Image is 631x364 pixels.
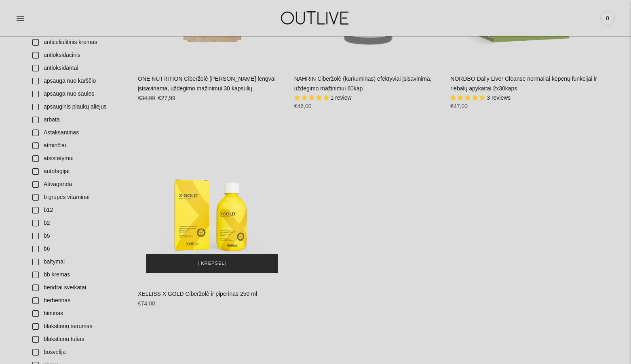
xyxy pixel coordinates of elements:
a: blakstienų tušas [27,333,130,346]
a: biotinas [27,307,130,320]
span: 3 reviews [487,94,511,101]
span: €47,00 [450,103,468,109]
a: blakstienų serumas [27,320,130,333]
a: anticeliulitinis kremas [27,36,130,49]
a: berberinas [27,294,130,307]
a: NAHRIN Ciberžolė (kurkuminas) efektyviai įsisavinima, uždegimo mažinimui 60kap [294,75,432,92]
span: €46,00 [294,103,312,109]
a: b5 [27,230,130,243]
s: €34,99 [138,95,155,101]
a: b2 [27,217,130,230]
a: apsauga nuo saules [27,88,130,100]
a: atminčiai [27,139,130,152]
a: apsauga nuo karščio [27,75,130,88]
a: antioksidantai [27,62,130,75]
a: b6 [27,243,130,255]
span: 5.00 stars [294,94,331,101]
a: bb kremas [27,268,130,281]
a: XELLISS X GOLD Ciberžolė ir piperinas 250 ml [138,291,257,297]
span: 1 review [331,94,352,101]
a: antioksidacinis [27,49,130,62]
a: autofagijai [27,165,130,178]
span: 5.00 stars [450,94,487,101]
a: apsauginis plaukų aliejus [27,100,130,113]
a: baltymai [27,255,130,268]
span: Į krepšelį [198,259,226,268]
a: b12 [27,204,130,217]
a: ONE NUTRITION Ciberžolė [PERSON_NAME] lengvai įsisavinama, uždegimo mažinimui 30 kapsulių [138,75,276,92]
span: 0 [602,13,613,24]
a: bendrai sveikatai [27,281,130,294]
span: €27,99 [158,95,175,101]
button: Į krepšelį [146,254,278,273]
a: NORDBO Daily Liver Cleanse normaliai kepenų funkcijai ir riebalų apykaitai 2x30kaps [450,75,597,92]
span: €74,00 [138,300,155,307]
a: bosvelija [27,346,130,359]
a: 0 [600,9,615,27]
a: Astaksantinas [27,126,130,139]
img: OUTLIVE [265,4,366,32]
a: XELLISS X GOLD Ciberžolė ir piperinas 250 ml [138,133,286,281]
a: b grupės vitaminai [27,191,130,204]
a: atsistatymui [27,152,130,165]
a: Ašvaganda [27,178,130,191]
a: arbata [27,113,130,126]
